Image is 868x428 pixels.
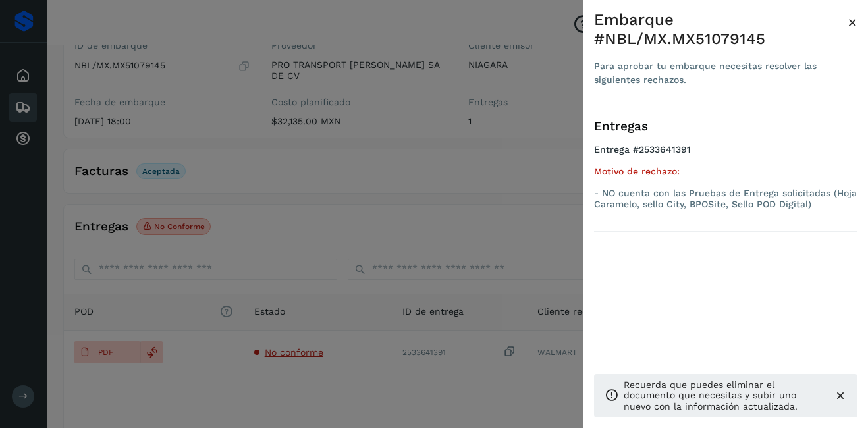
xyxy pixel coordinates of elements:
[624,379,823,412] p: Recuerda que puedes eliminar el documento que necesitas y subir uno nuevo con la información actu...
[594,119,857,134] h3: Entregas
[848,13,857,32] span: ×
[594,144,857,166] h4: Entrega #2533641391
[594,188,857,210] p: - NO cuenta con las Pruebas de Entrega solicitadas (Hoja Caramelo, sello City, BPOSite, Sello POD...
[594,59,848,87] div: Para aprobar tu embarque necesitas resolver las siguientes rechazos.
[848,11,857,34] button: Close
[594,11,848,49] div: Embarque #NBL/MX.MX51079145
[594,166,857,177] h5: Motivo de rechazo:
